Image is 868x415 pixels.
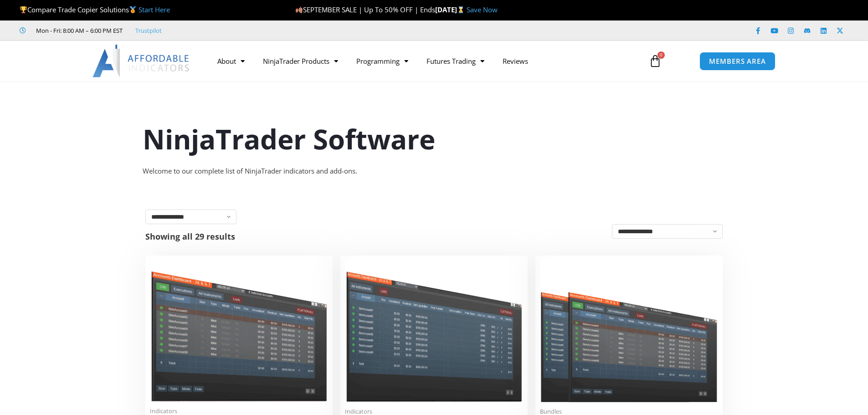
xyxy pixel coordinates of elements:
span: Compare Trade Copier Solutions [20,5,170,14]
img: 🏆 [20,6,27,13]
div: Welcome to our complete list of NinjaTrader indicators and add-ons. [143,165,726,178]
a: Save Now [467,5,498,14]
a: MEMBERS AREA [699,52,776,71]
img: 🍂 [296,6,303,13]
span: 0 [657,51,665,59]
strong: [DATE] [435,5,467,14]
img: ⌛ [457,6,464,13]
span: Indicators [150,407,328,415]
img: Duplicate Account Actions [150,260,328,402]
p: Showing all 29 results [145,232,235,241]
a: Reviews [493,51,537,72]
a: Futures Trading [417,51,493,72]
a: About [208,51,254,72]
a: Trustpilot [135,25,162,36]
nav: Menu [208,51,638,72]
h1: NinjaTrader Software [143,120,726,158]
span: Mon - Fri: 8:00 AM – 6:00 PM EST [34,25,123,36]
a: Programming [347,51,417,72]
span: SEPTEMBER SALE | Up To 50% OFF | Ends [295,5,435,14]
span: MEMBERS AREA [709,58,766,65]
a: NinjaTrader Products [254,51,347,72]
img: Accounts Dashboard Suite [540,260,718,402]
select: Shop order [612,224,723,239]
img: Account Risk Manager [345,260,523,402]
a: 0 [635,48,675,74]
img: LogoAI | Affordable Indicators – NinjaTrader [92,45,190,77]
a: Start Here [139,5,170,14]
img: 🥇 [129,6,136,13]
